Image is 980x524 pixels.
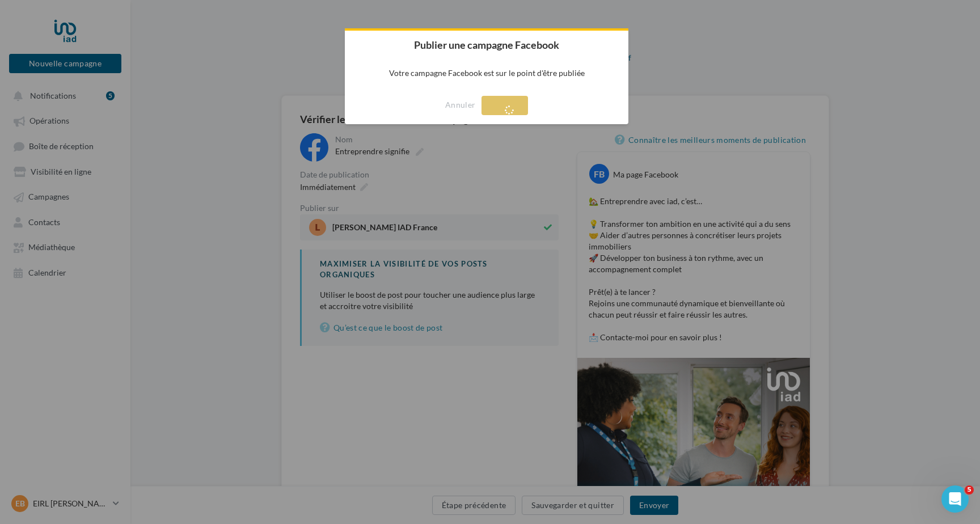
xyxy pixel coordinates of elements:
h2: Publier une campagne Facebook [345,31,628,59]
iframe: Intercom live chat [941,485,969,513]
button: Publier [481,96,528,115]
span: 5 [965,485,974,495]
p: Votre campagne Facebook est sur le point d'être publiée [345,59,628,87]
button: Annuler [445,96,475,114]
